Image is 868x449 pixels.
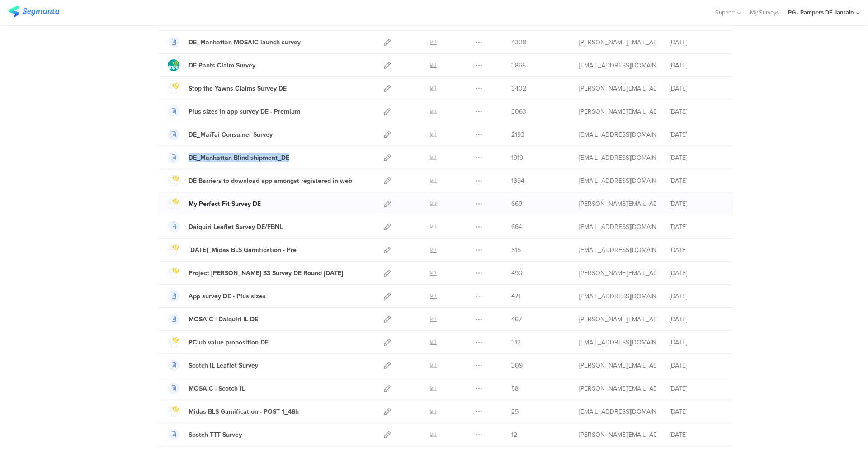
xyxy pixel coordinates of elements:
[189,315,258,324] div: MOSAIC | Daiquiri IL DE
[168,429,242,440] a: Scotch TTT Survey
[670,84,724,93] div: [DATE]
[511,407,519,416] span: 25
[189,84,287,93] div: Stop the Yawns Claims Survey DE
[670,361,724,370] div: [DATE]
[168,175,352,186] a: DE Barriers to download app amongst registered in web
[189,38,301,47] div: DE_Manhattan MOSAIC launch survey
[670,430,724,439] div: [DATE]
[715,8,735,17] span: Support
[511,222,522,232] span: 664
[511,153,523,162] span: 1919
[511,430,517,439] span: 12
[189,153,289,162] div: DE_Manhattan Blind shipment_DE
[670,153,724,162] div: [DATE]
[511,38,526,47] span: 4308
[168,336,269,348] a: PClub value proposition DE
[189,338,269,347] div: PClub value proposition DE
[579,315,656,324] div: laporta.a@pg.com
[579,153,656,162] div: burcak.b.1@pg.com
[579,291,656,301] div: thommasson.c@pg.com
[511,338,521,347] span: 312
[670,338,724,347] div: [DATE]
[168,152,289,163] a: DE_Manhattan Blind shipment_DE
[168,406,299,417] a: Midas BLS Gamification - POST 1_48h
[189,130,273,139] div: DE_MaiTai Consumer Survey
[168,221,283,233] a: Daiquiri Leaflet Survey DE/FBNL
[168,267,343,279] a: Project [PERSON_NAME] S3 Survey DE Round [DATE]
[189,245,297,255] div: MAY24_Midas BLS Gamification - Pre
[189,199,261,209] div: My Perfect Fit Survey DE
[579,407,656,416] div: artigas.m@pg.com
[670,199,724,209] div: [DATE]
[579,384,656,393] div: fritz.t@pg.com
[168,359,258,371] a: Scotch IL Leaflet Survey
[579,107,656,116] div: laporta.a@pg.com
[670,38,724,47] div: [DATE]
[511,84,526,93] span: 3402
[579,84,656,93] div: kucharczyk.e@pg.com
[579,245,656,255] div: artigas.m@pg.com
[168,244,297,256] a: [DATE]_Midas BLS Gamification - Pre
[511,291,520,301] span: 471
[511,315,522,324] span: 467
[579,361,656,370] div: fritz.t@pg.com
[511,199,522,209] span: 669
[670,61,724,70] div: [DATE]
[579,199,656,209] div: kucharczyk.e@pg.com
[189,430,242,439] div: Scotch TTT Survey
[670,176,724,186] div: [DATE]
[168,82,287,94] a: Stop the Yawns Claims Survey DE
[511,268,523,278] span: 490
[579,130,656,139] div: burcak.b.1@pg.com
[168,382,245,394] a: MOSAIC | Scotch IL
[168,129,273,140] a: DE_MaiTai Consumer Survey
[168,59,255,71] a: DE Pants Claim Survey
[670,384,724,393] div: [DATE]
[511,61,526,70] span: 3865
[511,384,519,393] span: 58
[579,268,656,278] div: kucharczyk.e@pg.com
[168,105,300,117] a: Plus sizes in app survey DE - Premium
[189,176,352,186] div: DE Barriers to download app amongst registered in web
[670,130,724,139] div: [DATE]
[511,107,526,116] span: 3063
[189,222,283,232] div: Daiquiri Leaflet Survey DE/FBNL
[168,36,301,48] a: DE_Manhattan MOSAIC launch survey
[670,407,724,416] div: [DATE]
[670,268,724,278] div: [DATE]
[189,107,300,116] div: Plus sizes in app survey DE - Premium
[8,6,59,17] img: segmanta logo
[168,198,261,210] a: My Perfect Fit Survey DE
[189,268,343,278] div: Project Troy S3 Survey DE Round 2 Aug 24
[168,313,258,325] a: MOSAIC | Daiquiri IL DE
[511,361,523,370] span: 309
[189,61,255,70] div: DE Pants Claim Survey
[511,245,521,255] span: 515
[189,407,299,416] div: Midas BLS Gamification - POST 1_48h
[579,338,656,347] div: cardosoteixeiral.c@pg.com
[579,61,656,70] div: burcak.b.1@pg.com
[670,222,724,232] div: [DATE]
[670,245,724,255] div: [DATE]
[579,38,656,47] div: fritz.t@pg.com
[788,8,854,17] div: PG - Pampers DE Janrain
[511,130,524,139] span: 2193
[579,430,656,439] div: fritz.t@pg.com
[511,176,524,186] span: 1394
[189,361,258,370] div: Scotch IL Leaflet Survey
[579,222,656,232] div: burcak.b.1@pg.com
[189,384,245,393] div: MOSAIC | Scotch IL
[168,290,266,302] a: App survey DE - Plus sizes
[189,291,266,301] div: App survey DE - Plus sizes
[670,291,724,301] div: [DATE]
[579,176,656,186] div: artigas.m@pg.com
[670,315,724,324] div: [DATE]
[670,107,724,116] div: [DATE]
